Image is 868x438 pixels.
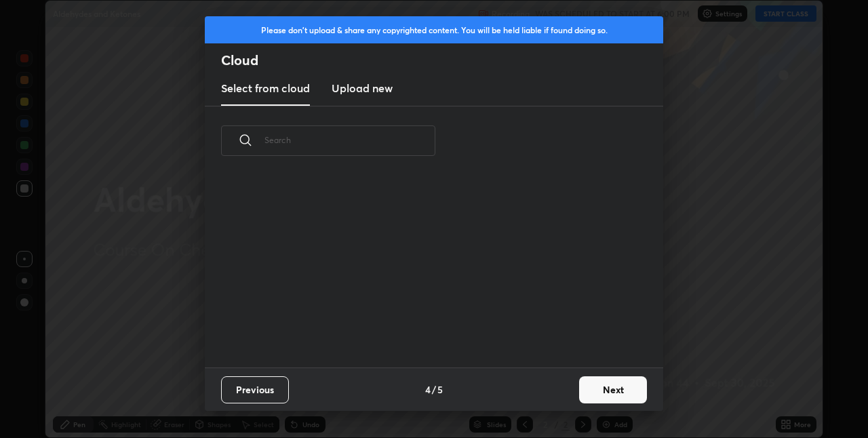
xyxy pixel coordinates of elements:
h3: Select from cloud [221,80,310,96]
button: Next [579,376,647,403]
div: Please don't upload & share any copyrighted content. You will be held liable if found doing so. [205,16,663,43]
h2: Cloud [221,52,663,69]
h4: 4 [425,382,431,397]
h3: Upload new [332,80,393,96]
h4: 5 [437,382,443,397]
button: Previous [221,376,289,403]
h4: / [432,382,436,397]
input: Search [264,111,435,169]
